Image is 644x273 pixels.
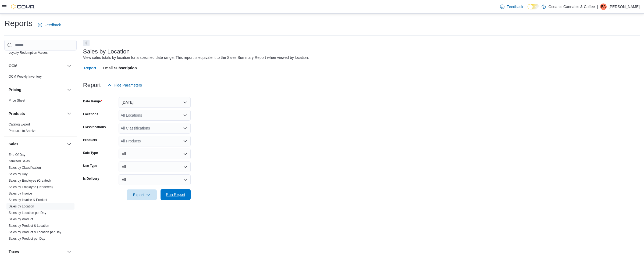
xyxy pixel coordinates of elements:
a: Loyalty Redemption Values [9,51,48,55]
div: Pricing [4,97,77,106]
a: OCM Weekly Inventory [9,75,42,78]
p: Oceanic Cannabis & Coffee [549,3,595,10]
a: End Of Day [9,153,25,157]
a: Catalog Export [9,123,30,126]
button: Taxes [9,249,65,254]
button: All [119,149,191,159]
span: Dark Mode [528,9,528,10]
input: Dark Mode [528,4,539,9]
span: Sales by Employee (Tendered) [9,185,53,189]
button: OCM [9,63,65,69]
a: Itemized Sales [9,159,30,163]
button: Taxes [66,249,72,255]
span: Email Subscription [103,63,137,73]
button: Sales [66,141,72,147]
a: Sales by Invoice [9,192,32,195]
img: Cova [11,4,35,9]
label: Sale Type [83,151,98,155]
label: Is Delivery [83,177,99,181]
a: Sales by Employee (Created) [9,179,51,182]
button: All [119,161,191,172]
span: Feedback [44,22,61,28]
span: Products to Archive [9,129,36,133]
span: Sales by Day [9,172,28,176]
a: Sales by Product & Location [9,224,49,228]
div: Loyalty [4,43,77,58]
div: Rhea Acob [600,3,607,10]
span: Sales by Product & Location [9,224,49,228]
span: Report [84,63,96,73]
span: Sales by Employee (Created) [9,178,51,183]
span: Sales by Classification [9,166,41,170]
h3: Pricing [9,87,21,92]
a: Sales by Day [9,172,28,176]
button: All [119,174,191,185]
h3: Taxes [9,249,19,254]
span: Run Report [166,192,185,197]
h3: Report [83,82,101,88]
label: Locations [83,112,98,116]
a: Sales by Product [9,217,33,221]
p: | [597,3,598,10]
span: Feedback [507,4,523,9]
button: Open list of options [183,139,187,143]
button: OCM [66,63,72,69]
label: Classifications [83,125,106,129]
button: Export [127,189,157,200]
a: Feedback [498,1,525,12]
button: Pricing [9,87,65,92]
button: Next [83,40,90,46]
a: Sales by Product per Day [9,237,45,240]
button: Hide Parameters [105,80,144,91]
a: Sales by Location per Day [9,211,46,215]
h3: OCM [9,63,17,69]
a: Sales by Classification [9,166,41,170]
label: Date Range [83,99,102,103]
span: Sales by Product & Location per Day [9,230,61,234]
label: Products [83,138,97,142]
div: Sales [4,152,77,244]
h3: Sales by Location [83,48,130,55]
button: Open list of options [183,113,187,117]
span: Hide Parameters [114,82,142,88]
span: RA [601,3,606,10]
button: Products [66,110,72,117]
span: Loyalty Redemption Values [9,51,48,55]
a: Sales by Invoice & Product [9,198,47,202]
span: Price Sheet [9,98,25,103]
a: Products to Archive [9,129,36,133]
span: Sales by Location [9,204,34,209]
a: Sales by Employee (Tendered) [9,185,53,189]
p: [PERSON_NAME] [609,3,640,10]
span: Sales by Invoice [9,191,32,196]
a: Sales by Product & Location per Day [9,230,61,234]
div: Products [4,121,77,136]
button: Pricing [66,87,72,93]
button: [DATE] [119,97,191,108]
h1: Reports [4,18,33,29]
h3: Sales [9,141,19,147]
label: Use Type [83,164,97,168]
a: Sales by Location [9,204,34,208]
h3: Products [9,111,25,116]
span: Itemized Sales [9,159,30,163]
button: Open list of options [183,126,187,130]
span: Export [130,189,154,200]
div: View sales totals by location for a specified date range. This report is equivalent to the Sales ... [83,55,309,60]
span: Sales by Location per Day [9,211,46,215]
div: OCM [4,73,77,82]
a: Price Sheet [9,99,25,102]
a: Feedback [36,20,63,30]
button: Sales [9,141,65,147]
button: Run Report [161,189,191,200]
button: Products [9,111,65,116]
